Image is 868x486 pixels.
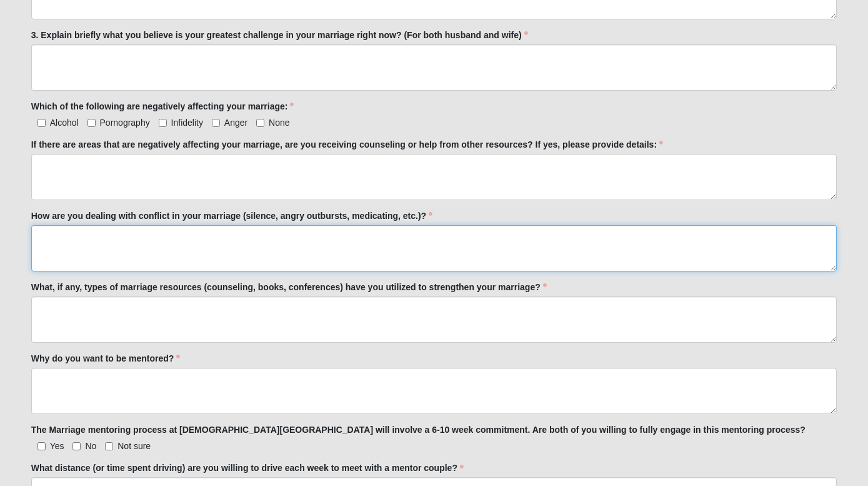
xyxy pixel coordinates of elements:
span: Anger [224,118,247,128]
label: How are you dealing with conflict in your marriage (silence, angry outbursts, medicating, etc.)? [31,210,432,222]
label: What distance (or time spent driving) are you willing to drive each week to meet with a mentor co... [31,462,464,474]
input: Infidelity [159,119,167,127]
label: If there are areas that are negatively affecting your marriage, are you receiving counseling or h... [31,138,663,151]
input: Anger [212,119,220,127]
input: None [256,119,264,127]
span: Alcohol [50,118,79,128]
label: Why do you want to be mentored? [31,352,181,365]
span: No [85,441,96,451]
input: No [72,442,81,450]
span: Yes [50,441,64,451]
span: Not sure [117,441,151,451]
input: Pornography [87,119,96,127]
input: Not sure [105,442,113,450]
input: Yes [37,442,46,450]
label: The Marriage mentoring process at [DEMOGRAPHIC_DATA][GEOGRAPHIC_DATA] will involve a 6-10 week co... [31,423,806,436]
label: Which of the following are negatively affecting your marriage: [31,100,294,113]
label: What, if any, types of marriage resources (counseling, books, conferences) have you utilized to s... [31,281,547,293]
span: None [269,118,289,128]
span: Infidelity [171,118,203,128]
span: Pornography [100,118,150,128]
label: 3. Explain briefly what you believe is your greatest challenge in your marriage right now? (For b... [31,29,528,41]
input: Alcohol [37,119,46,127]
